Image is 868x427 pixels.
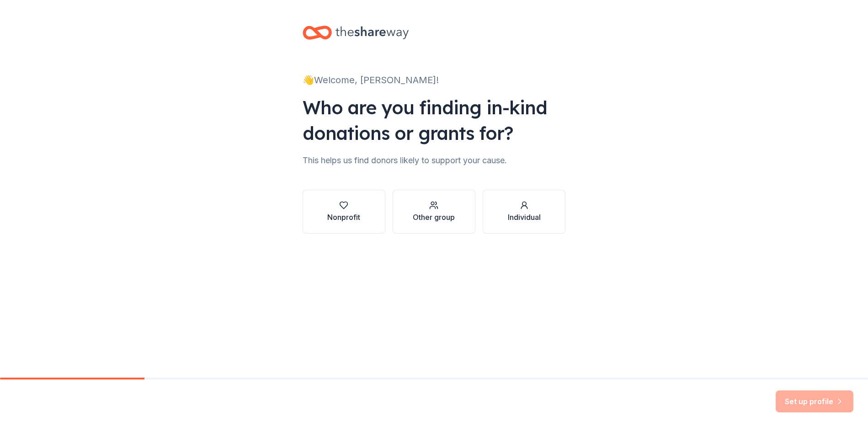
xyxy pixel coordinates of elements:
button: Nonprofit [303,190,385,234]
div: Individual [508,212,541,223]
div: Nonprofit [327,212,360,223]
div: Other group [413,212,455,223]
button: Individual [483,190,565,234]
div: Who are you finding in-kind donations or grants for? [303,95,566,146]
div: 👋 Welcome, [PERSON_NAME]! [303,73,566,87]
div: This helps us find donors likely to support your cause. [303,153,566,168]
button: Other group [393,190,475,234]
